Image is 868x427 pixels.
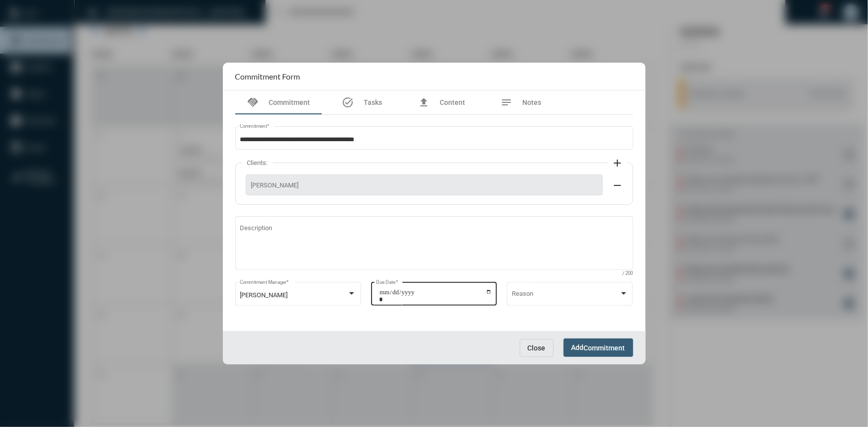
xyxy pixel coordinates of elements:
[584,344,625,352] span: Commitment
[235,72,300,81] h2: Commitment Form
[418,96,430,108] mat-icon: file_upload
[612,179,624,191] mat-icon: remove
[523,98,542,106] span: Notes
[564,339,633,357] button: AddCommitment
[440,98,465,106] span: Content
[364,98,382,106] span: Tasks
[612,157,624,169] mat-icon: add
[572,343,625,351] span: Add
[240,291,288,299] span: [PERSON_NAME]
[528,344,546,352] span: Close
[501,96,513,108] mat-icon: notes
[251,181,597,189] span: [PERSON_NAME]
[342,96,354,108] mat-icon: task_alt
[269,98,310,106] span: Commitment
[242,159,273,167] label: Clients:
[520,339,554,357] button: Close
[247,96,259,108] mat-icon: handshake
[623,271,633,276] mat-hint: / 200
